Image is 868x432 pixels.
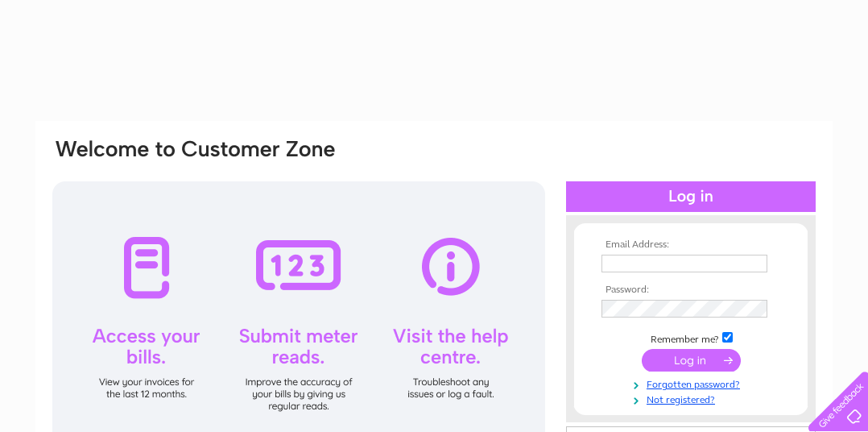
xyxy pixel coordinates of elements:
th: Email Address: [597,239,784,251]
th: Password: [597,285,784,296]
a: Not registered? [601,391,784,406]
input: Submit [642,349,741,372]
a: Forgotten password? [601,376,784,391]
td: Remember me? [597,330,784,346]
